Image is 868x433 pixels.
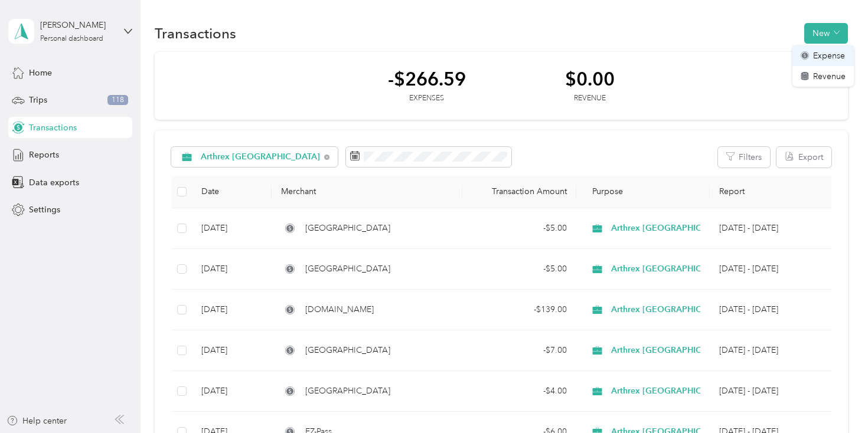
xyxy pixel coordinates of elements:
[305,385,390,398] span: [GEOGRAPHIC_DATA]
[388,68,466,89] div: -$266.59
[305,303,374,316] span: [DOMAIN_NAME]
[29,94,47,106] span: Trips
[611,303,730,316] span: Arthrex [GEOGRAPHIC_DATA]
[813,70,846,83] span: Revenue
[776,147,831,168] button: Export
[472,222,567,235] div: - $5.00
[29,149,59,161] span: Reports
[565,93,615,104] div: Revenue
[29,67,52,79] span: Home
[472,344,567,357] div: - $7.00
[192,371,272,412] td: [DATE]
[192,176,272,208] th: Date
[29,176,79,189] span: Data exports
[305,263,390,275] span: [GEOGRAPHIC_DATA]
[192,290,272,330] td: [DATE]
[201,153,320,161] span: Arthrex [GEOGRAPHIC_DATA]
[192,208,272,249] td: [DATE]
[710,208,837,249] td: Aug 1 - 31, 2025
[565,68,615,89] div: $0.00
[611,263,730,275] span: Arthrex [GEOGRAPHIC_DATA]
[611,344,730,357] span: Arthrex [GEOGRAPHIC_DATA]
[710,371,837,412] td: Aug 1 - 31, 2025
[40,19,114,31] div: [PERSON_NAME]
[611,385,730,398] span: Arthrex [GEOGRAPHIC_DATA]
[718,147,770,168] button: Filters
[802,367,868,433] iframe: Everlance-gr Chat Button Frame
[710,330,837,371] td: Aug 1 - 31, 2025
[804,23,848,44] button: New
[155,27,236,40] h1: Transactions
[388,93,466,104] div: Expenses
[462,176,577,208] th: Transaction Amount
[710,290,837,330] td: Aug 1 - 31, 2025
[29,122,77,134] span: Transactions
[305,344,390,357] span: [GEOGRAPHIC_DATA]
[40,35,103,42] div: Personal dashboard
[611,222,730,235] span: Arthrex [GEOGRAPHIC_DATA]
[272,176,462,208] th: Merchant
[472,263,567,275] div: - $5.00
[305,222,390,235] span: [GEOGRAPHIC_DATA]
[192,330,272,371] td: [DATE]
[472,385,567,398] div: - $4.00
[586,186,623,196] span: Purpose
[29,204,60,216] span: Settings
[472,303,567,316] div: - $139.00
[6,415,67,427] button: Help center
[813,50,845,62] span: Expense
[710,176,837,208] th: Report
[192,249,272,290] td: [DATE]
[710,249,837,290] td: Aug 1 - 31, 2025
[107,95,128,106] span: 118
